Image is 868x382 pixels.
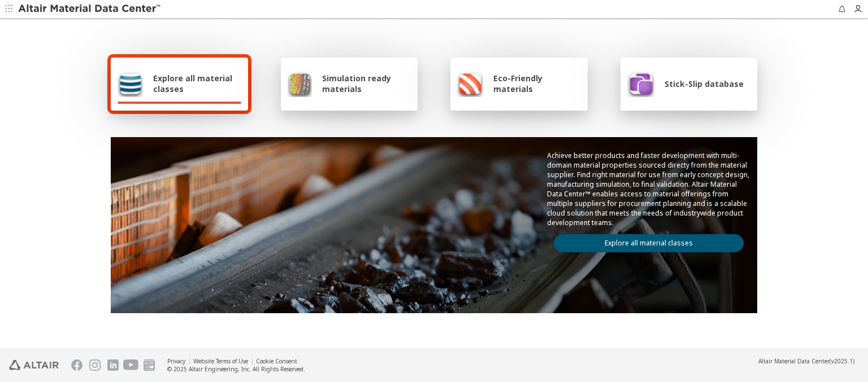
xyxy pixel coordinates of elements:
[758,357,830,365] span: Altair Material Data Center
[288,70,312,97] img: Simulation ready materials
[118,70,143,97] img: Explore all material classes
[167,357,185,365] a: Privacy
[493,73,580,94] span: Eco-Friendly materials
[665,78,744,89] span: Stick-Slip database
[547,151,750,227] p: Achieve better products and faster development with multi-domain material properties sourced dire...
[9,360,59,370] img: Altair Engineering
[256,357,297,365] a: Cookie Consent
[457,70,483,97] img: Eco-Friendly materials
[554,234,744,252] a: Explore all material classes
[193,357,248,365] a: Website Terms of Use
[18,3,162,15] img: Altair Material Data Center
[758,357,854,365] div: (v2025.1)
[153,73,241,94] span: Explore all material classes
[167,365,305,373] div: © 2025 Altair Engineering, Inc. All Rights Reserved.
[627,70,654,97] img: Stick-Slip database
[322,73,411,94] span: Simulation ready materials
